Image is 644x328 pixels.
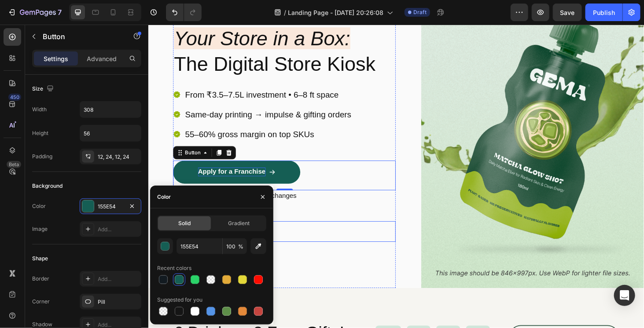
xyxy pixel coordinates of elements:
span: Save [560,9,575,16]
div: Pill [98,298,139,306]
span: Draft [413,8,427,16]
iframe: Design area [148,25,644,328]
div: Background [32,182,63,190]
span: / [284,8,286,17]
span: Solid [178,219,191,227]
div: Add... [98,275,139,283]
div: Corner [32,298,50,306]
div: Shape [32,255,48,262]
div: Suggested for you [157,296,202,304]
span: % [238,243,243,251]
div: Size [32,83,55,95]
input: Eg: FFFFFF [177,238,222,254]
p: Your first sip deserves a gift. [27,303,221,312]
div: Width [32,106,47,113]
div: 12, 24, 12, 24 [98,153,139,161]
p: Settings [44,54,68,63]
p: 7 [58,7,62,18]
div: Beta [7,161,21,168]
div: Border [32,275,49,283]
span: Landing Page - [DATE] 20:26:08 [288,8,383,17]
div: Color [157,193,171,201]
div: Height [32,129,48,137]
div: Color [32,202,46,210]
button: Save [553,4,582,21]
button: Publish [585,4,622,21]
div: 450 [8,94,21,101]
div: 155E54 [98,203,123,211]
div: Padding [32,153,52,160]
p: Button [43,31,118,42]
div: Add... [98,226,139,233]
div: Undo/Redo [166,4,202,21]
button: 7 [4,4,66,21]
div: Recent colors [157,264,191,272]
input: Auto [80,102,141,117]
input: Auto [80,125,141,141]
span: Gradient [228,219,250,227]
div: Open Intercom Messenger [614,285,635,306]
div: Image [32,225,48,233]
div: Publish [593,8,615,17]
p: Advanced [87,54,117,63]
